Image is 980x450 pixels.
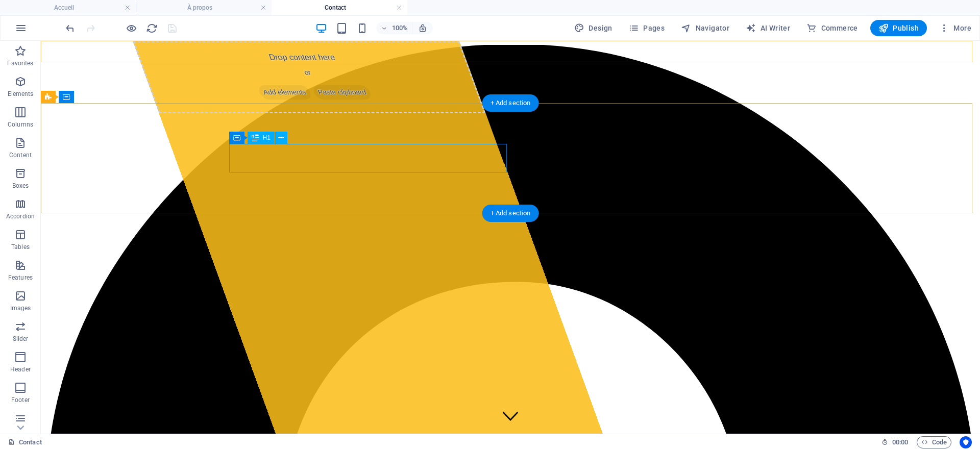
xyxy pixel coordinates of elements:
p: Footer [11,396,30,404]
p: Header [10,365,31,373]
button: More [935,20,975,36]
button: Pages [625,20,669,36]
button: Navigator [677,20,733,36]
button: Design [570,20,617,36]
h4: Contact [272,2,407,13]
button: Click here to leave preview mode and continue editing [125,22,137,34]
a: Click to cancel selection. Double-click to open Pages [8,436,42,448]
span: Design [574,23,612,33]
i: Reload page [146,22,158,34]
span: Navigator [681,23,729,33]
span: Publish [878,23,919,33]
span: Code [921,436,947,448]
h6: 100% [391,22,408,34]
p: Images [10,304,31,312]
p: Slider [13,335,29,343]
button: AI Writer [742,20,794,36]
p: Favorites [7,59,33,67]
button: Commerce [802,20,862,36]
button: Code [917,436,951,448]
span: Add elements [216,44,272,59]
span: AI Writer [746,23,790,33]
span: 00 00 [892,436,908,448]
span: Paste clipboard [271,44,332,59]
i: Undo: Move elements (Ctrl+Z) [64,22,76,34]
div: Design (Ctrl+Alt+Y) [570,20,617,36]
button: 100% [376,22,412,34]
span: Commerce [806,23,858,33]
p: Accordion [6,212,35,220]
p: Columns [8,120,33,129]
button: undo [64,22,76,34]
h6: Session time [881,436,909,448]
p: Content [9,151,32,159]
p: Boxes [12,182,29,190]
p: Tables [11,243,30,251]
div: + Add section [482,205,539,222]
span: Pages [629,23,665,33]
span: More [939,23,971,33]
p: Features [8,273,33,282]
button: Publish [870,20,927,36]
h4: À propos [136,2,272,13]
button: Usercentrics [960,436,972,448]
button: reload [145,22,158,34]
span: H1 [263,135,271,141]
div: + Add section [482,94,539,112]
span: : [899,438,901,446]
p: Elements [8,90,34,98]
